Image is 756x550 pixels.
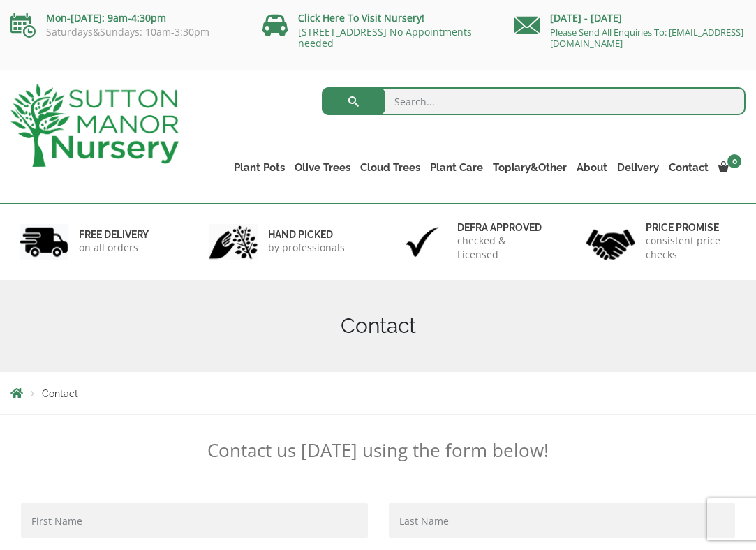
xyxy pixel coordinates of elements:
h6: hand picked [268,228,345,241]
img: 4.jpg [586,221,635,263]
p: Contact us [DATE] using the form below! [10,439,746,461]
a: Topiary&Other [488,158,572,177]
p: consistent price checks [646,234,736,262]
input: First Name [21,503,368,538]
p: on all orders [79,241,149,255]
a: Contact [664,158,713,177]
a: [STREET_ADDRESS] No Appointments needed [298,25,472,50]
nav: Breadcrumbs [10,387,746,399]
p: Saturdays&Sundays: 10am-3:30pm [10,27,242,38]
span: Contact [42,388,78,399]
a: About [572,158,612,177]
a: Delivery [612,158,664,177]
a: 0 [713,158,746,177]
span: 0 [727,154,741,168]
img: 2.jpg [209,224,258,260]
a: Please Send All Enquiries To: [EMAIL_ADDRESS][DOMAIN_NAME] [550,26,743,50]
a: Plant Care [425,158,488,177]
h6: FREE DELIVERY [79,228,149,241]
a: Cloud Trees [355,158,425,177]
input: Last Name [389,503,736,538]
img: 1.jpg [20,224,68,260]
a: Olive Trees [290,158,355,177]
p: checked & Licensed [457,234,548,262]
input: Search... [322,87,746,115]
p: [DATE] - [DATE] [514,10,746,27]
h6: Price promise [646,221,736,234]
p: Mon-[DATE]: 9am-4:30pm [10,10,242,27]
img: logo [10,84,179,167]
a: Plant Pots [229,158,290,177]
a: Click Here To Visit Nursery! [298,11,424,24]
h1: Contact [10,313,746,339]
h6: Defra approved [457,221,548,234]
img: 3.jpg [398,224,447,260]
p: by professionals [268,241,345,255]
